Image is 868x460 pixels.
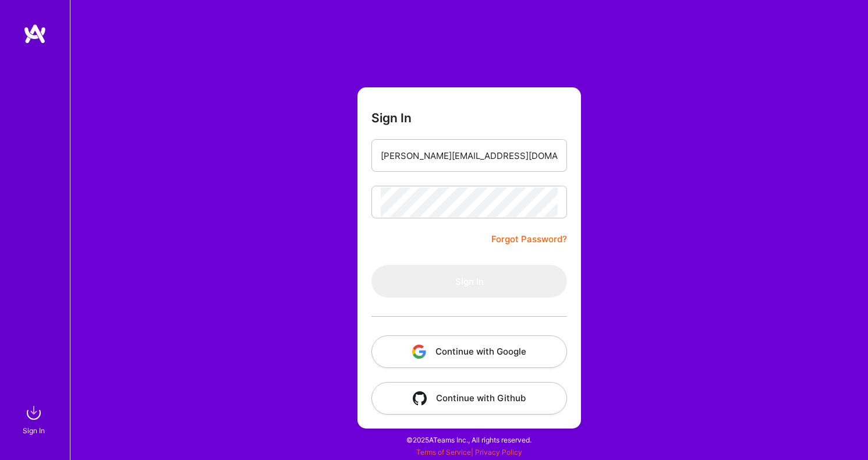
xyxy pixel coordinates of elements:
[371,265,567,298] button: Sign In
[24,401,45,437] a: sign inSign In
[491,232,567,246] a: Forgot Password?
[70,425,868,454] div: © 2025 ATeams Inc., All rights reserved.
[416,448,471,457] a: Terms of Service
[416,448,522,457] span: |
[413,391,427,405] img: icon
[22,401,45,424] img: sign in
[371,111,412,125] h3: Sign In
[371,382,567,415] button: Continue with Github
[412,345,426,359] img: icon
[371,335,567,368] button: Continue with Google
[23,424,45,437] div: Sign In
[381,141,558,171] input: Email...
[475,448,522,457] a: Privacy Policy
[23,23,47,44] img: logo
